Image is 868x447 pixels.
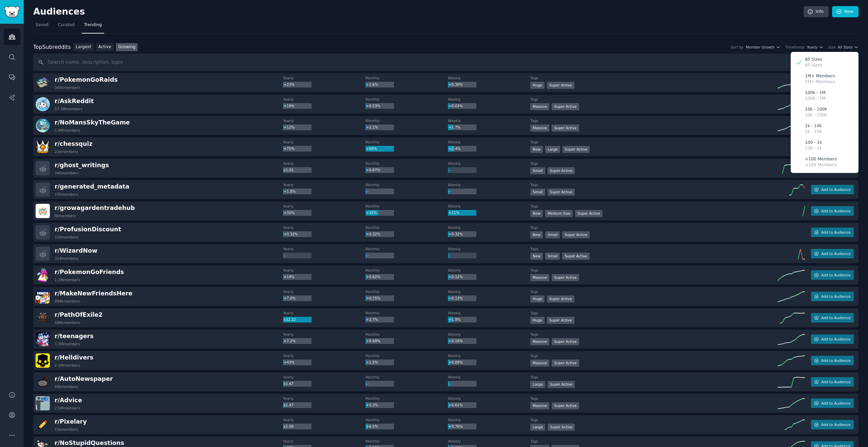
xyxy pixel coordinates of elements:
[448,375,530,380] dt: Weekly
[448,76,530,80] dt: Weekly
[58,22,75,28] span: Curated
[366,253,369,257] span: --
[530,338,549,345] div: Massive
[55,311,103,318] span: r/ PathOfExile2
[36,396,50,410] img: Advice
[366,140,448,144] dt: Monthly
[283,403,294,407] span: x1.47
[562,231,590,238] div: Super Active
[283,76,366,80] dt: Yearly
[821,401,850,406] span: Add to Audience
[811,206,854,216] button: Add to Audience
[448,140,530,144] dt: Weekly
[366,168,380,172] span: +0.87%
[283,311,366,315] dt: Yearly
[366,339,380,343] span: +0.69%
[821,187,850,192] span: Add to Audience
[805,62,822,69] p: All Sizes
[530,402,549,409] div: Massive
[56,20,77,34] a: Curated
[366,147,377,151] span: +69%
[548,424,575,431] div: Super Active
[805,145,822,152] p: 100 - 1k
[552,338,579,345] div: Super Active
[548,381,575,388] div: Super Active
[55,106,82,111] div: 57.1M members
[821,273,850,277] span: Add to Audience
[530,82,545,89] div: Huge
[530,289,778,294] dt: Tags
[84,22,102,28] span: Trending
[366,161,448,166] dt: Monthly
[811,377,854,387] button: Add to Audience
[805,57,822,63] p: All Sizes
[55,162,109,169] span: r/ ghost_writings
[731,45,744,50] div: Sort by
[805,156,837,162] p: <100 Members
[33,6,804,17] h2: Audiences
[55,427,78,432] div: 71k members
[530,274,549,281] div: Massive
[283,339,295,343] span: +7.2%
[4,6,20,18] img: GummySearch logo
[366,317,378,322] span: +2.7%
[366,225,448,230] dt: Monthly
[448,396,530,401] dt: Weekly
[448,225,530,230] dt: Weekly
[785,45,805,50] div: Timeframe
[55,418,87,425] span: r/ Pixelary
[804,6,829,18] a: Info
[838,45,859,50] button: All Sizes
[805,79,835,85] p: 1M+ Members
[283,140,366,144] dt: Yearly
[530,146,543,153] div: New
[552,103,579,110] div: Super Active
[55,299,80,304] div: 894k members
[449,125,460,129] span: +1.7%
[366,424,378,428] span: +6.5%
[36,268,50,282] img: PokemonGoFriends
[283,232,298,236] span: +0.32%
[449,232,463,236] span: +0.32%
[530,189,545,196] div: Small
[832,6,859,18] a: New
[811,356,854,365] button: Add to Audience
[530,97,778,102] dt: Tags
[36,118,50,133] img: NoMansSkyTheGame
[55,192,78,197] div: 195 members
[55,406,80,410] div: 2.5M members
[530,317,545,324] div: Huge
[55,128,80,133] div: 1.0M members
[805,73,835,79] p: 1M+ Members
[36,22,48,28] span: Saved
[530,359,549,367] div: Massive
[283,417,366,422] dt: Yearly
[36,97,50,111] img: AskReddit
[55,397,82,404] span: r/ Advice
[548,167,575,174] div: Super Active
[366,189,369,193] span: --
[530,253,543,260] div: New
[575,210,603,217] div: Super Active
[366,382,369,386] span: --
[55,205,135,211] span: r/ growagardentradehub
[530,332,778,337] dt: Tags
[449,296,463,300] span: +0.13%
[283,82,294,86] span: +23%
[36,332,50,346] img: teenagers
[55,140,93,147] span: r/ chessquiz
[55,333,94,339] span: r/ teenagers
[449,403,463,407] span: +0.61%
[283,125,294,129] span: +12%
[366,247,448,251] dt: Monthly
[33,20,51,34] a: Saved
[811,313,854,323] button: Add to Audience
[33,54,859,71] input: Search name, description, topic
[283,225,366,230] dt: Yearly
[55,256,78,261] div: 314 members
[283,161,366,166] dt: Yearly
[448,417,530,422] dt: Weekly
[563,146,590,153] div: Super Active
[811,249,854,258] button: Add to Audience
[366,332,448,337] dt: Monthly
